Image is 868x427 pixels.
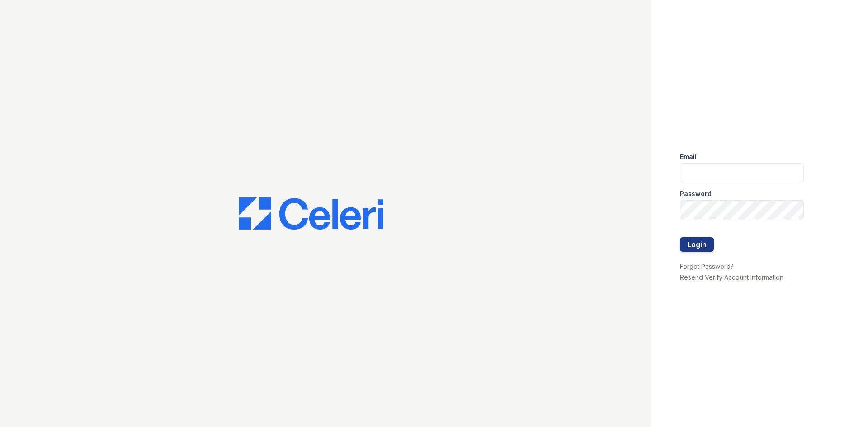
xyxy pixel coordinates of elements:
[680,189,712,198] label: Password
[239,197,383,230] img: CE_Logo_Blue-a8612792a0a2168367f1c8372b55b34899dd931a85d93a1a3d3e32e68fde9ad4.png
[680,273,783,281] a: Resend Verify Account Information
[680,152,697,161] label: Email
[680,237,714,252] button: Login
[680,263,734,270] a: Forgot Password?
